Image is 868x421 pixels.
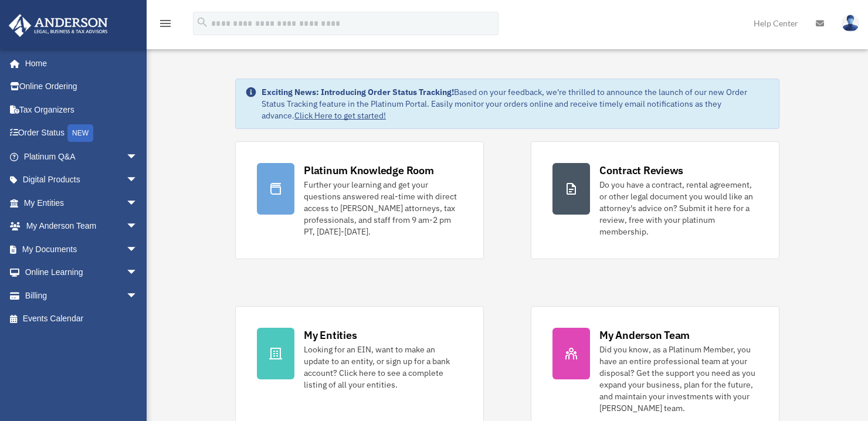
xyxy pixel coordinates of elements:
[294,110,386,121] a: Click Here to get started!
[126,191,150,215] span: arrow_drop_down
[5,14,111,37] img: Anderson Advisors Platinum Portal
[8,215,155,238] a: My Anderson Teamarrow_drop_down
[304,328,357,342] div: My Entities
[599,179,758,237] div: Do you have a contract, rental agreement, or other legal document you would like an attorney's ad...
[304,344,462,391] div: Looking for an EIN, want to make an update to an entity, or sign up for a bank account? Click her...
[126,284,150,308] span: arrow_drop_down
[8,284,155,307] a: Billingarrow_drop_down
[126,261,150,285] span: arrow_drop_down
[599,163,683,178] div: Contract Reviews
[304,163,434,178] div: Platinum Knowledge Room
[531,141,779,259] a: Contract Reviews Do you have a contract, rental agreement, or other legal document you would like...
[262,87,454,97] strong: Exciting News: Introducing Order Status Tracking!
[126,237,150,262] span: arrow_drop_down
[8,237,155,261] a: My Documentsarrow_drop_down
[262,86,769,121] div: Based on your feedback, we're thrilled to announce the launch of our new Order Status Tracking fe...
[8,191,155,215] a: My Entitiesarrow_drop_down
[8,75,155,99] a: Online Ordering
[126,215,150,239] span: arrow_drop_down
[126,145,150,169] span: arrow_drop_down
[196,16,209,29] i: search
[126,168,150,192] span: arrow_drop_down
[235,141,484,259] a: Platinum Knowledge Room Further your learning and get your questions answered real-time with dire...
[599,328,690,342] div: My Anderson Team
[158,21,172,30] a: menu
[8,52,150,75] a: Home
[8,121,155,145] a: Order StatusNEW
[8,98,155,121] a: Tax Organizers
[158,16,172,30] i: menu
[8,261,155,284] a: Online Learningarrow_drop_down
[304,179,462,237] div: Further your learning and get your questions answered real-time with direct access to [PERSON_NAM...
[8,145,155,168] a: Platinum Q&Aarrow_drop_down
[842,15,859,32] img: User Pic
[8,307,155,331] a: Events Calendar
[67,124,93,142] div: NEW
[599,344,758,414] div: Did you know, as a Platinum Member, you have an entire professional team at your disposal? Get th...
[8,168,155,192] a: Digital Productsarrow_drop_down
